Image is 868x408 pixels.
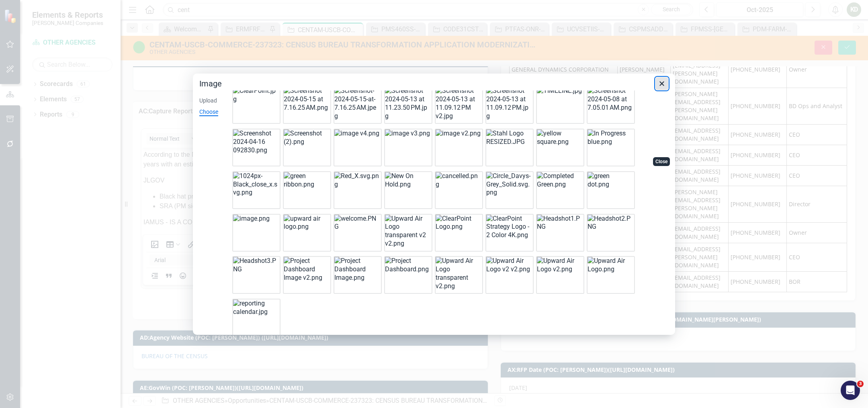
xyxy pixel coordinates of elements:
[588,257,633,274] img: Upward Air Logo.png
[334,87,379,120] img: Screenshot-2024-05-15-at-7.16.25 AM.jpeg
[588,129,633,146] img: In Progress blue.png
[857,381,864,387] span: 3
[233,87,278,104] img: ClearPoint.jpg
[284,129,329,146] img: Screenshot (2).png
[284,87,329,112] img: Screenshot 2024-05-15 at 7.16.25 AM.png
[655,77,669,90] button: Close
[486,87,531,120] img: Screenshot 2024-05-13 at 11.09.12 PM.jpg
[486,257,531,274] img: Upward Air Logo v2 v2.png
[21,21,88,27] div: Domain: [DOMAIN_NAME]
[486,215,531,240] img: ClearPoint Strategy Logo - 2 Color 4K.png
[193,74,675,335] div: Image
[537,129,582,146] img: yellow square.png
[588,87,633,112] img: Screenshot 2024-05-08 at 7.05.01 AM.png
[385,129,430,138] img: image v3.png
[89,47,135,53] div: Keywords by Traffic
[486,172,531,197] img: Circle_Davys-Grey_Solid.svg.png
[436,129,481,138] img: image v2.png
[284,257,329,282] img: Project Dashboard Image v2.png
[2,2,336,21] p: According to the Notice to Vendors announcement on [DATE], the anticipated Period of Performance ...
[537,257,582,274] img: Upward Air Logo v2.png
[2,70,336,79] p: IAMUS - IS A COMPETITOR / THEY'LL BE JOINING ANOTHER TEAM
[233,129,278,154] img: Screenshot 2024-04-16 092830.png
[436,87,481,120] img: Screenshot 2024-05-13 at 11.09.12 PM v2.jpg
[385,215,430,248] img: Upward Air Logo transparent v2 v2.png
[588,215,633,232] img: Headshot2.PNG
[284,172,329,189] img: green ribbon.png
[486,129,531,146] img: Stahl Logo RESIZED.JPG
[385,257,430,274] img: Project Dashboard.png
[199,97,217,105] div: Upload
[334,215,379,232] img: welcome.PNG
[537,215,582,232] img: Headshot1.PNG
[588,172,633,189] img: green dot.png
[334,257,379,282] img: Project Dashboard Image.png
[334,129,379,138] img: image v4.png
[233,299,278,316] img: reporting calendar.jpg
[537,172,582,189] img: Completed Green.png
[199,78,222,89] h1: Image
[436,172,481,189] img: cancelled.png
[233,172,278,197] img: 1024px-Black_close_x.svg.png
[385,87,430,120] img: Screenshot 2024-05-13 at 11.23.50 PM.jpg
[22,47,28,53] img: tab_domain_overview_orange.svg
[199,108,218,116] div: Choose
[31,47,72,53] div: Domain Overview
[2,86,336,95] p: SENT TA to VET
[233,257,278,274] img: Headshot3.PNG
[13,21,19,27] img: website_grey.svg
[385,172,430,189] img: New On Hold.png
[23,13,39,19] div: v 4.0.25
[841,381,860,400] iframe: Intercom live chat
[537,87,582,95] img: TIMELINE.jpg
[18,53,336,63] li: SRA (PM side) - not yet
[284,215,329,232] img: upward air logo.png
[80,47,86,53] img: tab_keywords_by_traffic_grey.svg
[18,44,336,53] li: Black hat presentation - sent
[436,257,481,290] img: Upward Air Logo transparent v2.png
[13,13,19,19] img: logo_orange.svg
[233,215,270,223] img: image.png
[2,28,336,37] p: JLGOV
[334,172,379,189] img: Red_X.svg.png
[436,215,481,232] img: ClearPoint Logo.png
